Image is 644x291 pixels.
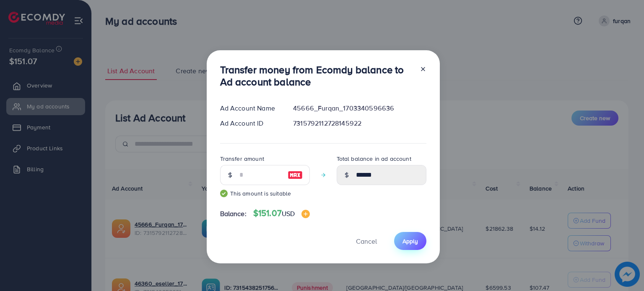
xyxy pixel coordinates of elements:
[220,189,310,198] small: This amount is suitable
[286,118,433,128] div: 7315792112728145922
[345,232,387,250] button: Cancel
[288,170,303,180] img: image
[213,118,287,128] div: Ad Account ID
[356,237,377,246] span: Cancel
[220,209,247,219] span: Balance:
[220,64,413,88] h3: Transfer money from Ecomdy balance to Ad account balance
[394,232,426,250] button: Apply
[286,103,433,113] div: 45666_Furqan_1703340596636
[220,190,228,197] img: guide
[402,237,418,245] span: Apply
[220,155,264,163] label: Transfer amount
[253,208,310,219] h4: $151.07
[301,210,310,218] img: image
[213,103,287,113] div: Ad Account Name
[337,155,411,163] label: Total balance in ad account
[282,209,295,218] span: USD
